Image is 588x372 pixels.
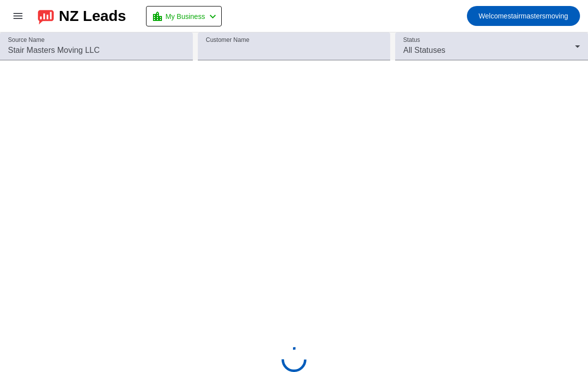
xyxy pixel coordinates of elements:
[8,37,44,43] mat-label: Source Name
[165,9,205,23] span: My Business
[479,12,508,20] span: Welcome
[8,44,185,56] input: Stair Masters Moving LLC
[151,10,163,22] mat-icon: location_city
[403,46,445,54] span: All Statuses
[38,7,54,24] img: logo
[403,37,420,43] mat-label: Status
[12,10,24,22] mat-icon: menu
[59,9,126,23] div: NZ Leads
[146,6,222,26] button: My Business
[479,9,568,23] span: stairmastersmoving
[207,10,219,22] mat-icon: chevron_left
[467,6,580,26] button: Welcomestairmastersmoving
[206,37,249,43] mat-label: Customer Name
